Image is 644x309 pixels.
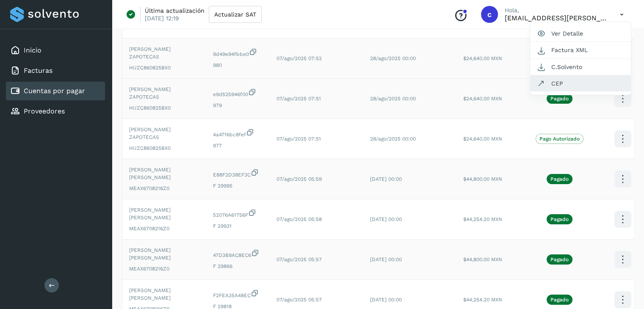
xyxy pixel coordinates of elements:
[530,59,631,75] button: C.Solvento
[530,42,631,58] button: Factura XML
[24,66,53,74] a: Facturas
[24,46,41,54] a: Inicio
[530,75,631,91] button: CEP
[6,61,105,80] div: Facturas
[530,25,631,42] button: Ver Detalle
[6,82,105,100] div: Cuentas por pagar
[6,41,105,60] div: Inicio
[24,107,65,115] a: Proveedores
[24,87,85,95] a: Cuentas por pagar
[6,102,105,121] div: Proveedores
